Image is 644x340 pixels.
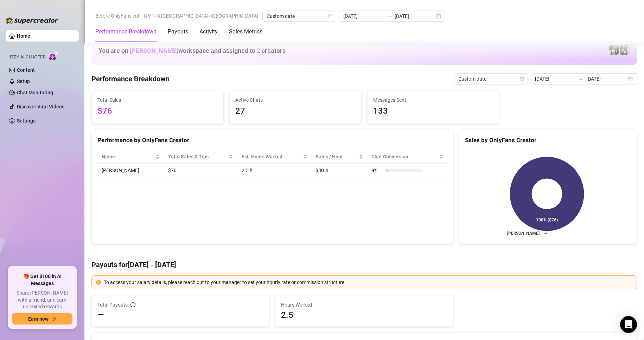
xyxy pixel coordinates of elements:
th: Total Sales & Tips [164,150,237,164]
img: Zaddy [620,45,630,55]
span: calendar [328,14,332,18]
span: 133 [373,105,493,118]
span: to [386,13,392,19]
span: Share [PERSON_NAME] with a friend, and earn unlimited rewards [12,290,72,310]
span: Name [102,153,154,160]
span: Hours Worked [281,301,447,309]
img: AI Chatter [48,51,59,61]
td: $30.4 [311,164,367,177]
span: Active Chats [235,96,356,104]
div: Payouts [168,27,188,36]
a: Content [17,67,35,73]
th: Chat Conversion [367,150,447,164]
span: Custom date [458,74,524,84]
input: End date [395,12,435,20]
span: swap-right [578,76,584,82]
span: swap-right [386,13,392,19]
span: 🎁 Get $100 in AI Messages [12,273,72,287]
span: Custom date [267,11,332,21]
span: GMT+8 [GEOGRAPHIC_DATA]/[GEOGRAPHIC_DATA] [144,11,258,21]
a: Home [17,33,30,39]
a: Discover Viral Videos [17,104,64,109]
a: Settings [17,118,36,124]
span: Sales / Hour [315,153,357,160]
div: To access your salary details, please reach out to your manager to set your hourly rate or commis... [104,278,632,286]
a: Setup [17,78,30,84]
a: Chat Monitoring [17,90,53,95]
h4: Performance Breakdown [91,74,170,84]
input: Start date [343,12,383,20]
input: End date [586,75,626,83]
th: Sales / Hour [311,150,367,164]
div: Est. Hours Worked [242,153,301,160]
th: Name [97,150,164,164]
text: [PERSON_NAME]… [507,231,542,236]
span: arrow-right [51,316,56,321]
span: Before OnlyFans cut [95,11,140,21]
img: logo-BBDzfeDw.svg [6,17,58,24]
td: 2.5 h [237,164,311,177]
h4: Payouts for [DATE] - [DATE] [91,260,637,270]
input: Start date [535,75,575,83]
img: Katy [609,45,619,55]
td: $76 [164,164,237,177]
button: Earn nowarrow-right [12,313,72,325]
div: Activity [199,27,218,36]
span: Earn now [28,316,49,322]
span: to [578,76,584,82]
td: [PERSON_NAME]… [97,164,164,177]
div: Sales Metrics [229,27,262,36]
span: 2 [257,47,260,54]
span: Total Sales & Tips [168,153,228,160]
span: Messages Sent [373,96,493,104]
span: 27 [235,105,356,118]
span: exclamation-circle [96,280,101,285]
span: Izzy AI Chatter [10,54,45,61]
div: Open Intercom Messenger [620,316,637,333]
h1: You are on workspace and assigned to creators [98,47,286,55]
span: [PERSON_NAME] [130,47,178,54]
span: Chat Conversion [371,153,438,160]
span: 9 % [371,166,383,174]
span: — [97,309,104,321]
div: Performance by OnlyFans Creator [97,136,447,145]
span: info-circle [130,302,135,307]
span: Total Payouts [97,301,128,309]
span: calendar [520,77,524,81]
div: Performance Breakdown [95,27,157,36]
div: Sales by OnlyFans Creator [465,136,631,145]
span: Total Sales [97,96,218,104]
span: $76 [97,105,218,118]
span: 2.5 [281,309,447,321]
